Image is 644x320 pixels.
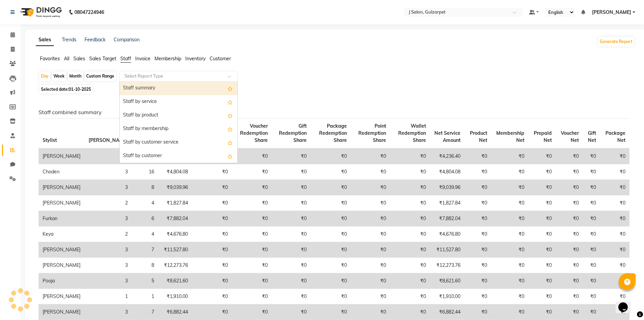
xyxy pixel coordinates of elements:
[192,195,232,211] td: ₹0
[491,195,528,211] td: ₹0
[85,289,132,304] td: 1
[85,273,132,289] td: 3
[85,37,105,43] a: Feedback
[311,227,351,242] td: ₹0
[192,273,232,289] td: ₹0
[351,258,390,273] td: ₹0
[40,56,60,62] span: Favorites
[390,195,430,211] td: ₹0
[311,211,351,227] td: ₹0
[228,138,233,147] span: Add this report to Favorites List
[528,211,555,227] td: ₹0
[600,180,629,195] td: ₹0
[556,180,583,195] td: ₹0
[556,242,583,258] td: ₹0
[464,258,491,273] td: ₹0
[132,304,158,320] td: 7
[158,164,192,180] td: ₹4,804.08
[556,227,583,242] td: ₹0
[279,123,307,143] span: Gift Redemption Share
[583,180,600,195] td: ₹0
[228,98,233,106] span: Add this report to Favorites List
[588,130,596,143] span: Gift Net
[39,289,85,304] td: [PERSON_NAME]
[390,227,430,242] td: ₹0
[158,289,192,304] td: ₹1,910.00
[232,227,272,242] td: ₹0
[556,273,583,289] td: ₹0
[240,123,268,143] span: Voucher Redemption Share
[232,211,272,227] td: ₹0
[351,180,390,195] td: ₹0
[592,9,631,16] span: [PERSON_NAME]
[434,130,460,143] span: Net Service Amount
[43,137,57,143] span: Stylist
[39,273,85,289] td: Pooja
[85,148,132,164] td: 2
[430,273,465,289] td: ₹8,621.60
[430,304,465,320] td: ₹6,882.44
[311,304,351,320] td: ₹0
[85,211,132,227] td: 3
[210,56,231,62] span: Customer
[598,37,634,46] button: Generate Report
[583,164,600,180] td: ₹0
[132,289,158,304] td: 1
[491,242,528,258] td: ₹0
[470,130,487,143] span: Product Net
[158,304,192,320] td: ₹6,882.44
[192,164,232,180] td: ₹0
[39,304,85,320] td: [PERSON_NAME]
[64,56,69,62] span: All
[192,242,232,258] td: ₹0
[491,289,528,304] td: ₹0
[132,164,158,180] td: 16
[39,242,85,258] td: [PERSON_NAME]
[39,227,85,242] td: Keya
[351,148,390,164] td: ₹0
[85,242,132,258] td: 3
[311,164,351,180] td: ₹0
[36,34,54,46] a: Sales
[600,211,629,227] td: ₹0
[390,148,430,164] td: ₹0
[464,148,491,164] td: ₹0
[311,180,351,195] td: ₹0
[556,304,583,320] td: ₹0
[228,125,233,133] span: Add this report to Favorites List
[89,137,128,143] span: [PERSON_NAME]
[232,195,272,211] td: ₹0
[132,195,158,211] td: 4
[390,258,430,273] td: ₹0
[120,122,237,136] div: Staff by membership
[351,164,390,180] td: ₹0
[600,195,629,211] td: ₹0
[583,195,600,211] td: ₹0
[496,130,524,143] span: Membership Net
[120,149,237,163] div: Staff by customer
[39,258,85,273] td: [PERSON_NAME]
[600,227,629,242] td: ₹0
[528,273,555,289] td: ₹0
[464,289,491,304] td: ₹0
[232,304,272,320] td: ₹0
[39,180,85,195] td: [PERSON_NAME]
[605,130,625,143] span: Package Net
[232,258,272,273] td: ₹0
[192,289,232,304] td: ₹0
[311,195,351,211] td: ₹0
[464,211,491,227] td: ₹0
[351,289,390,304] td: ₹0
[158,242,192,258] td: ₹11,527.80
[272,304,311,320] td: ₹0
[351,211,390,227] td: ₹0
[272,211,311,227] td: ₹0
[39,211,85,227] td: Furkan
[561,130,579,143] span: Voucher Net
[528,258,555,273] td: ₹0
[85,180,132,195] td: 3
[68,71,83,81] div: Month
[135,56,150,62] span: Invoice
[192,227,232,242] td: ₹0
[528,180,555,195] td: ₹0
